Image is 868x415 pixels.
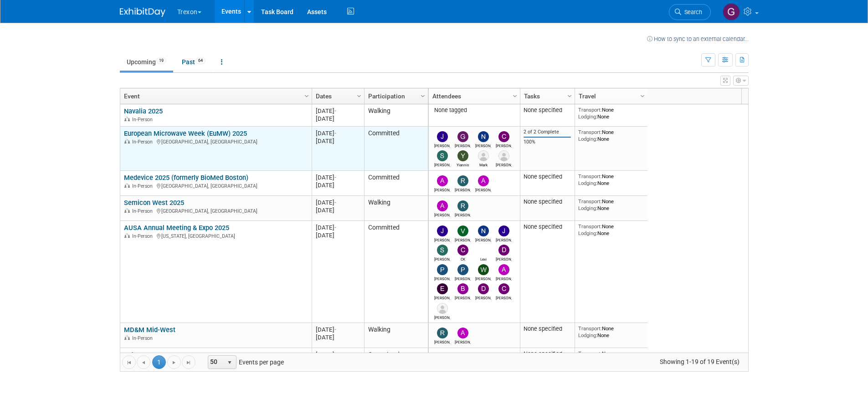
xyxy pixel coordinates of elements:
img: DeeAnn Vasquez-Medrano [498,245,509,256]
img: David Snowberger [478,283,489,294]
img: William Donnellan [478,264,489,275]
img: Yiannis Metallinos [457,150,468,161]
a: Medevice 2025 (formerly BioMed Boston) [124,174,248,182]
a: Column Settings [418,88,428,102]
a: Search [669,4,711,20]
div: [DATE] [316,174,360,181]
a: Navalia 2025 [124,107,163,115]
img: Steve Groves [437,150,448,161]
div: Randy Ruiz [434,338,450,344]
a: Go to the last page [182,355,195,369]
img: Pierre Cordova [457,264,468,275]
a: Column Settings [354,88,364,102]
img: Jonathan Hinkley [437,225,448,236]
a: MD&M Mid-West [124,326,175,334]
div: Pierre Cordova [455,275,471,281]
a: Go to the previous page [137,355,150,369]
img: Mark Twaalfhoven [478,150,489,161]
div: [DATE] [316,199,360,206]
span: Transport: [578,223,602,230]
span: Transport: [578,198,602,205]
img: Randy Ruiz [457,200,468,211]
div: [DATE] [316,129,360,137]
span: Column Settings [355,92,363,100]
span: Transport: [578,107,602,113]
div: Caroline Dahm [496,142,512,148]
div: Anna-Marie Lance [455,338,471,344]
td: Walking [364,104,428,127]
img: Chris Linton [498,283,509,294]
img: Elliot Smith [437,283,448,294]
span: - [334,224,336,231]
a: Go to the first page [122,355,136,369]
div: Yiannis Metallinos [455,161,471,167]
img: In-Person Event [124,139,130,143]
span: Events per page [196,355,293,369]
div: [DATE] [316,206,360,214]
div: Jonathan Hinkley [434,236,450,242]
span: Search [681,9,702,15]
div: NICHOLE PIERSON [475,236,491,242]
td: Committed [364,127,428,171]
img: ExhibitDay [120,8,165,17]
a: Semicon West 2025 [124,199,184,207]
span: 1 [152,355,166,369]
span: Transport: [578,173,602,179]
a: Upcoming19 [120,53,173,71]
div: Richard Shirlow [496,161,512,167]
div: Jonathan Cracknell [434,142,450,148]
span: Transport: [578,129,602,135]
div: Elliot Smith [434,294,450,300]
div: None tagged [432,107,516,114]
div: 100% [524,139,571,145]
img: Braden Brinkerhoff [457,283,468,294]
span: Go to the next page [170,359,178,366]
div: None None [578,198,644,211]
a: Column Settings [565,88,575,102]
img: Lexi Donnellan [478,245,489,256]
img: In-Person Event [124,233,130,238]
img: Armin Sadrameli [437,175,448,186]
span: In-Person [132,233,155,239]
div: None specified [524,350,571,358]
a: Attendees [432,88,514,104]
span: - [334,130,336,137]
img: Gary Cassidy [723,3,740,20]
div: None None [578,223,644,236]
span: Lodging: [578,136,597,142]
a: AUSA Annual Meeting & Expo 2025 [124,224,229,232]
span: Lodging: [578,230,597,236]
div: [DATE] [316,333,360,341]
span: Go to the previous page [140,359,147,366]
div: [GEOGRAPHIC_DATA], [GEOGRAPHIC_DATA] [124,207,308,215]
div: Mark Twaalfhoven [475,161,491,167]
span: In-Person [132,208,155,214]
div: David Snowberger [475,294,491,300]
div: Randy Ruiz [455,211,471,217]
div: [DATE] [316,224,360,231]
div: Chris Linton [496,294,512,300]
div: None None [578,350,644,364]
img: Anna-Marie Lance [437,200,448,211]
a: How to sync to an external calendar... [647,36,749,42]
div: None None [578,173,644,186]
span: Transport: [578,325,602,332]
span: Lodging: [578,205,597,211]
div: [DATE] [316,351,360,359]
span: In-Person [132,117,155,123]
div: None specified [524,325,571,333]
span: In-Person [132,139,155,145]
a: Column Settings [510,88,520,102]
td: Walking [364,323,428,348]
div: Anna-Marie Lance [475,186,491,192]
img: Armin Sadrameli [498,264,509,275]
a: Go to the next page [167,355,181,369]
img: In-Person Event [124,117,130,121]
a: Indo-Pac [124,351,150,359]
div: Armin Sadrameli [434,186,450,192]
span: Lodging: [578,180,597,186]
div: DeeAnn Vasquez-Medrano [496,256,512,261]
div: None specified [524,223,571,231]
span: Go to the first page [125,359,133,366]
img: NICHOLE PIERSON [478,225,489,236]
